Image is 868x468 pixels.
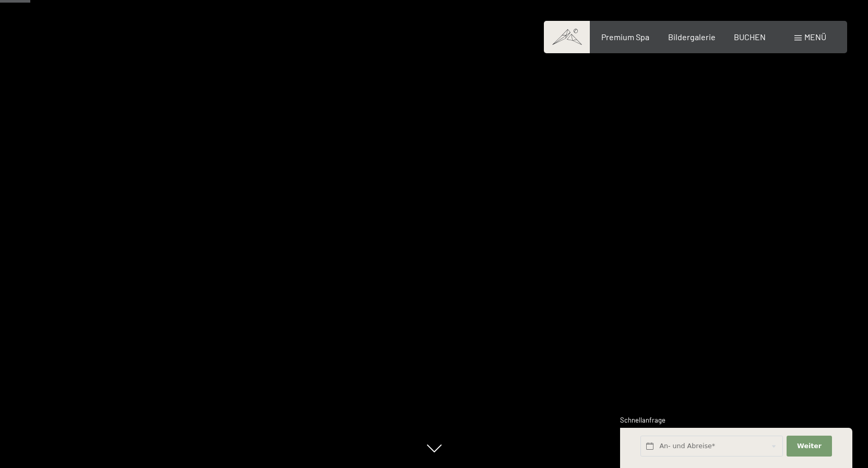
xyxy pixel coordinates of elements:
[787,436,831,457] button: Weiter
[601,32,649,42] a: Premium Spa
[734,32,766,42] a: BUCHEN
[797,441,822,451] span: Weiter
[668,32,716,42] a: Bildergalerie
[804,32,826,42] span: Menü
[620,416,665,424] span: Schnellanfrage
